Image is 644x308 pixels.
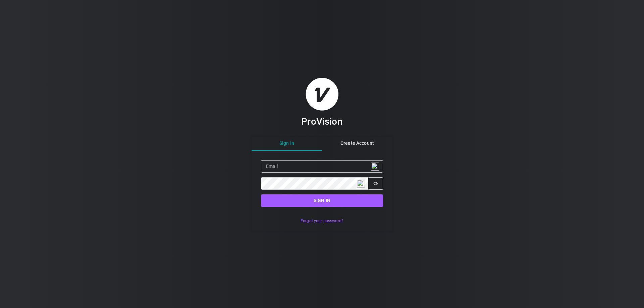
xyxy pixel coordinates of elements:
button: Sign In [252,136,322,151]
img: ext_logo_danger.svg [357,180,365,188]
input: Email [261,160,383,173]
button: Create Account [322,136,392,151]
h3: ProVision [301,116,342,127]
button: Forgot your password? [297,216,347,226]
button: Sign in [261,194,383,207]
img: ext_logo_danger.svg [371,163,379,171]
button: Show password [368,177,383,190]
